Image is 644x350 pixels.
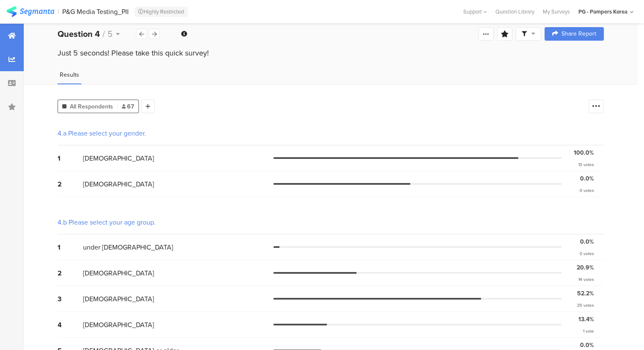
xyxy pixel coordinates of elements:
font: 1 [58,242,61,252]
div: 35 votes [577,302,594,308]
div: P&G Media Testing_PII [62,8,129,16]
span: Share Report [561,31,596,37]
div: 14 votes [578,276,594,283]
font: 4.a Please select your gender. [58,128,146,138]
font: under [DEMOGRAPHIC_DATA] [83,242,173,252]
font: 1 [58,153,61,163]
div: 13.4% [578,315,594,324]
span: 67 [122,102,134,111]
font: 2 [58,179,62,189]
b: Question 4 [58,28,100,40]
font: 1 vote [583,328,594,334]
font: [DEMOGRAPHIC_DATA] [83,268,154,278]
a: Question Library [491,8,539,16]
font: Just 5 seconds! Please take this quick survey! [58,47,209,58]
span: 5 [108,28,113,40]
font: 0.0% [580,174,594,183]
font: 4 [58,320,62,330]
font: 0 votes [580,187,594,194]
div: PG - Pampers Korea [578,8,627,16]
font: [DEMOGRAPHIC_DATA] [83,153,154,163]
span: All Respondents [70,102,113,111]
font: [DEMOGRAPHIC_DATA] [83,294,154,304]
font: [DEMOGRAPHIC_DATA] [83,320,154,330]
div: | [58,7,59,17]
div: 52.2% [577,289,594,298]
img: segmenta logo [6,6,54,17]
font: 2 [58,268,62,278]
font: [DEMOGRAPHIC_DATA] [83,179,154,189]
font: 0 votes [580,250,594,257]
font: 13 votes [578,161,594,168]
a: My Surveys [539,8,574,16]
span: Results [60,70,79,79]
font: 100.0% [574,148,594,157]
span: / [102,28,105,40]
font: 4.b Please select your age group. [58,217,156,227]
font: 0.0% [580,237,594,246]
font: 0.0% [580,341,594,350]
div: Support [463,5,487,18]
div: Highly Restricted [135,7,188,17]
div: 20.9% [577,263,594,272]
font: 3 [58,294,61,304]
